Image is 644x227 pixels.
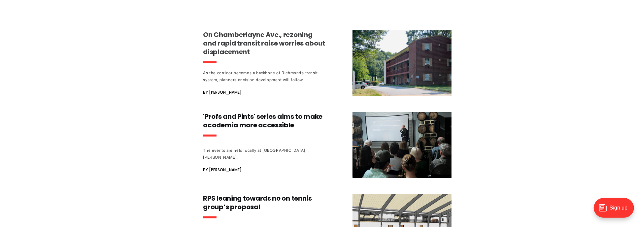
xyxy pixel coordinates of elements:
span: By [PERSON_NAME] [203,166,242,174]
h3: On Chamberlayne Ave., rezoning and rapid transit raise worries about displacement [203,30,326,56]
img: On Chamberlayne Ave., rezoning and rapid transit raise worries about displacement [353,30,452,96]
h3: RPS leaning towards no on tennis group’s proposal [203,194,326,211]
img: 'Profs and Pints' series aims to make academia more accessible [353,112,452,178]
div: As the corridor becomes a backbone of Richmond’s transit system, planners envision development wi... [203,69,326,83]
a: 'Profs and Pints' series aims to make academia more accessible The events are held locally at [GE... [203,112,452,178]
span: By [PERSON_NAME] [203,88,242,96]
h3: 'Profs and Pints' series aims to make academia more accessible [203,112,326,129]
iframe: portal-trigger [588,195,644,227]
div: The events are held locally at [GEOGRAPHIC_DATA][PERSON_NAME]. [203,147,326,161]
a: On Chamberlayne Ave., rezoning and rapid transit raise worries about displacement As the corridor... [203,30,452,96]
